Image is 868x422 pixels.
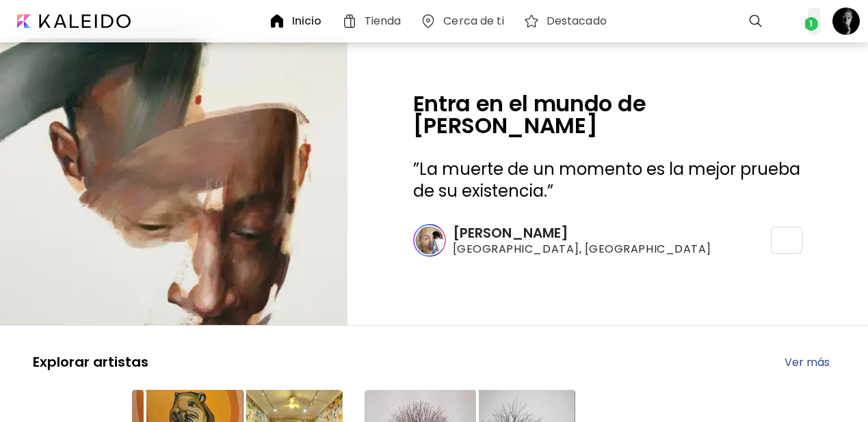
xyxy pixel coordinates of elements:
[453,224,711,242] h6: [PERSON_NAME]
[798,13,814,29] img: bellIcon
[413,224,802,257] a: [PERSON_NAME][GEOGRAPHIC_DATA], [GEOGRAPHIC_DATA]icon
[244,13,303,29] a: Inicio
[419,16,479,27] h6: Cerca de ti
[794,10,817,33] button: bellIcon1
[774,354,835,371] a: Ver más
[413,158,800,202] span: La muerte de un momento es la mejor prueba de su existencia.
[267,16,298,27] h6: Inicio
[825,358,835,366] img: arrow-right
[317,13,382,29] a: Tienda
[395,13,484,29] a: Cerca de ti
[731,13,748,29] img: cart
[522,16,582,27] h6: Destacado
[33,353,148,371] h5: Explorar artistas
[413,93,802,137] h2: Entra en el mundo de [PERSON_NAME]
[780,234,793,247] img: icon
[340,16,377,27] h6: Tienda
[764,13,780,29] img: chatIcon
[453,242,711,257] span: [GEOGRAPHIC_DATA], [GEOGRAPHIC_DATA]
[499,13,588,29] a: Destacado
[804,9,818,23] span: 1
[413,158,802,202] h3: ” ”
